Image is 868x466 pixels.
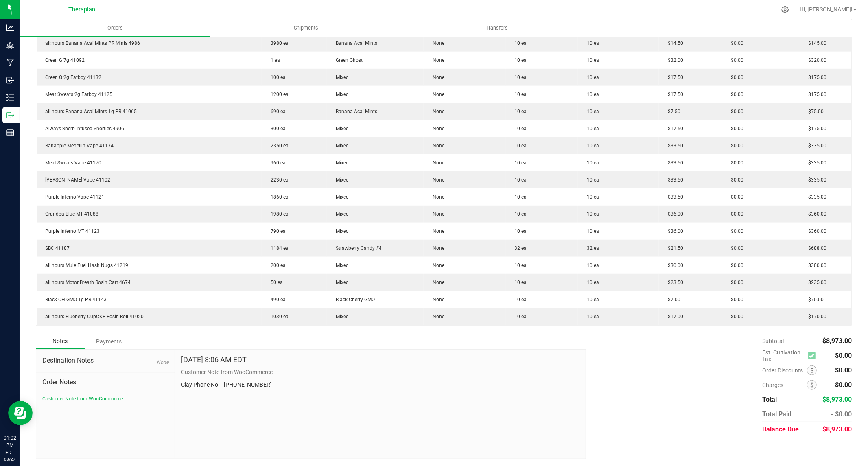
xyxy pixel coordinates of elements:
[511,40,527,46] span: 10 ea
[511,143,527,149] span: 10 ea
[6,129,14,137] inline-svg: Reports
[429,177,444,183] span: None
[332,280,349,285] span: Mixed
[727,297,743,302] span: $0.00
[727,194,743,200] span: $0.00
[664,92,683,97] span: $17.50
[332,297,375,302] span: Black Cherry GMO
[6,94,14,102] inline-svg: Inventory
[4,434,16,456] p: 01:02 PM EDT
[267,126,286,131] span: 300 ea
[42,228,100,234] span: Purple Inferno MT 41123
[332,177,349,183] span: Mixed
[727,40,743,46] span: $0.00
[804,194,826,200] span: $335.00
[583,40,599,46] span: 10 ea
[664,194,683,200] span: $33.50
[42,109,137,114] span: all:hours Banana Acai Mints 1g PR 41065
[69,6,98,13] span: Theraplant
[42,314,144,319] span: all:hours Blueberry CupCKE Rosin Roll 41020
[583,92,599,97] span: 10 ea
[42,280,131,285] span: all:hours Motor Breath Rosin Cart 4674
[332,109,377,114] span: Banana Acai Mints
[804,160,826,166] span: $335.00
[429,40,444,46] span: None
[511,314,527,319] span: 10 ea
[583,109,599,114] span: 10 ea
[332,40,377,46] span: Banana Acai Mints
[835,366,852,374] span: $0.00
[831,410,852,418] span: - $0.00
[42,263,129,268] span: all:hours Mule Fuel Hash Nugs 41219
[511,228,527,234] span: 10 ea
[429,74,444,80] span: None
[835,352,852,359] span: $0.00
[511,74,527,80] span: 10 ea
[727,263,743,268] span: $0.00
[511,211,527,217] span: 10 ea
[804,245,826,251] span: $688.00
[583,57,599,63] span: 10 ea
[804,211,826,217] span: $360.00
[804,109,824,114] span: $75.00
[157,359,168,365] span: None
[96,24,134,32] span: Orders
[42,297,107,302] span: Black CH GMO 1g PR 41143
[804,57,826,63] span: $320.00
[332,160,349,166] span: Mixed
[42,160,102,166] span: Meat Sweats Vape 41170
[181,356,247,364] h4: [DATE] 8:06 AM EDT
[332,245,382,251] span: Strawberry Candy #4
[42,211,99,217] span: Grandpa Blue MT 41088
[267,245,289,251] span: 1184 ea
[583,143,599,149] span: 10 ea
[664,40,683,46] span: $14.50
[822,425,852,433] span: $8,973.00
[429,57,444,63] span: None
[42,194,105,200] span: Purple Inferno Vape 41121
[664,74,683,80] span: $17.50
[267,211,289,217] span: 1980 ea
[429,314,444,319] span: None
[267,40,289,46] span: 3980 ea
[20,20,210,37] a: Orders
[583,280,599,285] span: 10 ea
[332,314,349,319] span: Mixed
[664,126,683,131] span: $17.50
[267,92,289,97] span: 1200 ea
[42,177,111,183] span: [PERSON_NAME] Vape 41102
[583,74,599,80] span: 10 ea
[6,24,14,32] inline-svg: Analytics
[429,143,444,149] span: None
[401,20,592,37] a: Transfers
[42,377,168,387] span: Order Notes
[42,356,168,365] span: Destination Notes
[804,314,826,319] span: $170.00
[804,92,826,97] span: $175.00
[267,314,289,319] span: 1030 ea
[6,111,14,119] inline-svg: Outbound
[511,194,527,200] span: 10 ea
[664,314,683,319] span: $17.00
[762,367,807,374] span: Order Discounts
[332,211,349,217] span: Mixed
[511,57,527,63] span: 10 ea
[727,92,743,97] span: $0.00
[429,211,444,217] span: None
[727,160,743,166] span: $0.00
[804,297,824,302] span: $70.00
[804,263,826,268] span: $300.00
[6,76,14,84] inline-svg: Inbound
[181,381,579,389] p: Clay Phone No. - [PHONE_NUMBER]
[762,425,799,433] span: Balance Due
[822,337,852,345] span: $8,973.00
[727,143,743,149] span: $0.00
[6,59,14,67] inline-svg: Manufacturing
[429,263,444,268] span: None
[664,143,683,149] span: $33.50
[804,228,826,234] span: $360.00
[267,160,286,166] span: 960 ea
[835,381,852,389] span: $0.00
[804,40,826,46] span: $145.00
[727,177,743,183] span: $0.00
